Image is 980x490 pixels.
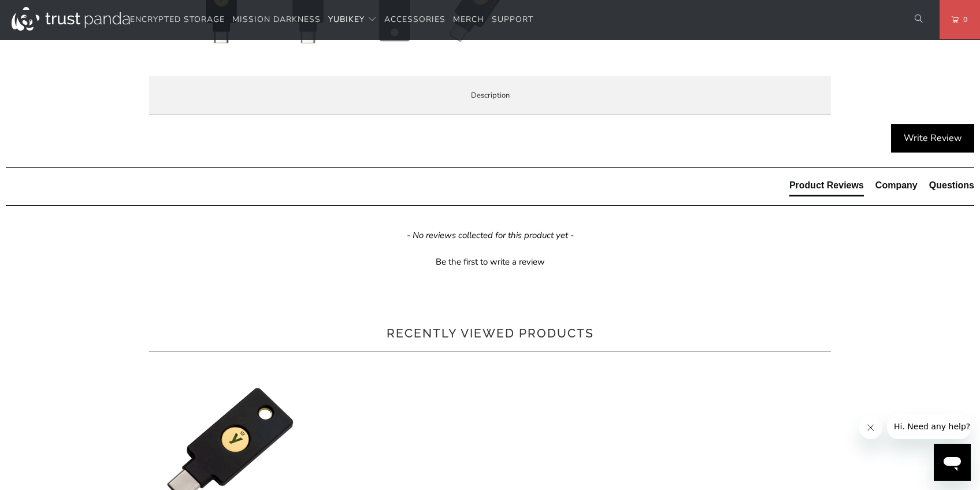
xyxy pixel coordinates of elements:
span: Merch [453,14,484,25]
span: Support [492,14,533,25]
iframe: Close message [859,416,882,439]
nav: Translation missing: en.navigation.header.main_nav [130,6,533,34]
label: Description [149,76,831,115]
a: Encrypted Storage [130,6,225,34]
em: - No reviews collected for this product yet - [407,229,574,242]
a: Mission Darkness [232,6,321,34]
iframe: Message from company [887,414,971,439]
span: Accessories [384,14,446,25]
summary: YubiKey [328,6,377,34]
a: Merch [453,6,484,34]
h2: Recently viewed products [149,324,831,343]
div: Company [875,179,918,192]
div: Questions [929,179,974,192]
span: Mission Darkness [232,14,321,25]
div: Write Review [891,124,974,153]
img: Trust Panda Australia [12,7,130,31]
div: Product Reviews [789,179,864,192]
a: Accessories [384,6,446,34]
div: Be the first to write a review [6,253,974,268]
span: Encrypted Storage [130,14,225,25]
span: YubiKey [328,14,365,25]
span: 0 [959,13,968,26]
div: Reviews Tabs [789,179,974,202]
iframe: Button to launch messaging window [934,444,971,481]
div: Be the first to write a review [436,256,545,268]
a: Support [492,6,533,34]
